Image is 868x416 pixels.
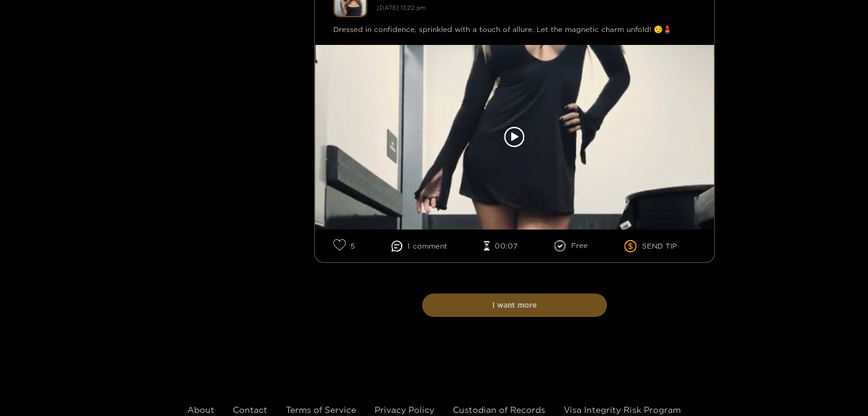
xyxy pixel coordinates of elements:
span: comment [413,242,447,250]
li: 1 [391,241,447,252]
a: Visa Integrity Risk Program [564,405,681,414]
div: Dressed in confidence, sprinkled with a touch of allure. Let the magnetic charm unfold! 😌💄 [333,23,696,36]
small: [DATE] 13:22 pm [377,4,426,11]
li: Free [554,240,588,252]
a: Contact [233,405,267,414]
li: SEND TIP [624,240,676,252]
li: 00:07 [484,241,517,251]
a: About [187,405,214,414]
a: Custodian of Records [453,405,545,414]
a: Terms of Service [286,405,356,414]
li: 5 [333,239,355,253]
span: dollar [624,240,641,252]
a: Privacy Policy [375,405,434,414]
button: I want more [422,294,607,317]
